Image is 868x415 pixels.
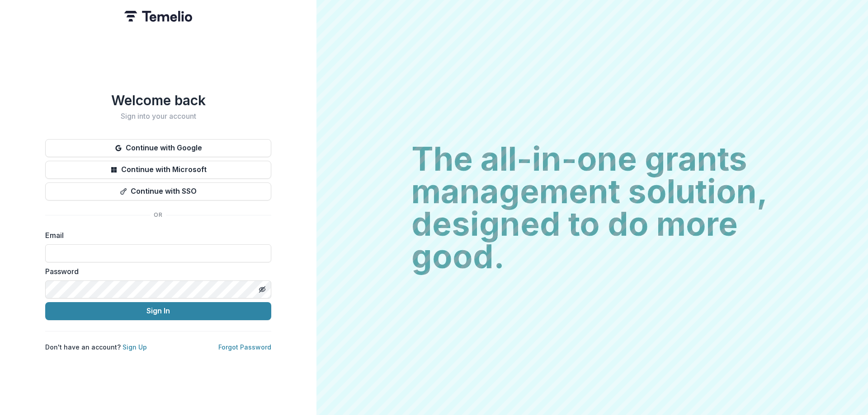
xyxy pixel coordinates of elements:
button: Toggle password visibility [255,282,269,297]
h1: Welcome back [45,92,271,108]
button: Continue with SSO [45,182,271,201]
button: Continue with Microsoft [45,161,271,179]
label: Email [45,230,266,241]
img: Temelio [124,11,192,22]
label: Password [45,266,266,277]
a: Sign Up [123,343,147,351]
h2: Sign into your account [45,112,271,121]
p: Don't have an account? [45,342,147,352]
a: Forgot Password [218,343,271,351]
button: Sign In [45,302,271,320]
button: Continue with Google [45,139,271,157]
